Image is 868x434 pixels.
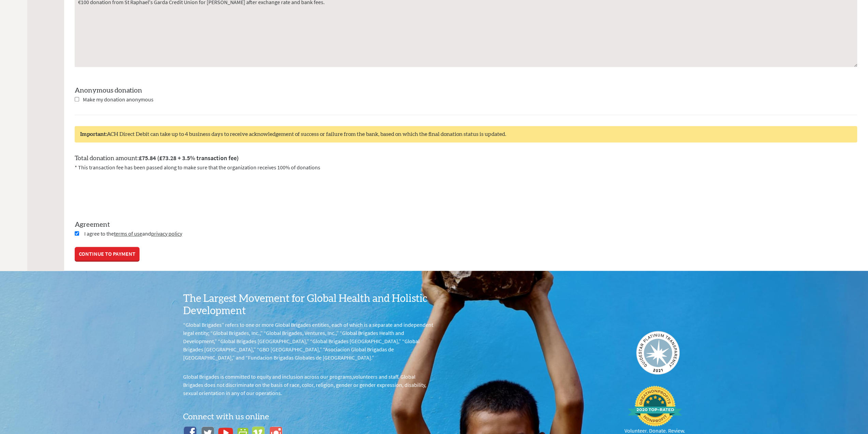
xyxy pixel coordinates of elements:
span: £75.84 (£73.28 + 3.5% transaction fee) [139,154,239,162]
img: 2020 Top-rated nonprofits and charities [628,386,682,426]
label: Agreement [75,220,857,229]
h4: Connect with us online [183,408,434,422]
p: Global Brigades is committed to equity and inclusion across our programs,volunteers and staff. Gl... [183,373,434,397]
a: privacy policy [151,230,182,237]
div: ACH Direct Debit can take up to 4 business days to receive acknowledgement of success or failure ... [75,126,857,142]
span: I agree to the and [84,230,182,237]
a: CONTINUE TO PAYMENT [75,247,139,261]
span: Make my donation anonymous [83,96,153,103]
img: Guidestar 2019 [636,331,680,375]
iframe: reCAPTCHA [75,180,178,206]
label: Anonymous donation [75,87,142,94]
label: Total donation amount: [75,153,239,163]
p: * This transaction fee has been passed along to make sure that the organization receives 100% of ... [75,163,857,171]
strong: Important: [80,131,107,137]
p: “Global Brigades” refers to one or more Global Brigades entities, each of which is a separate and... [183,321,434,362]
h3: The Largest Movement for Global Health and Holistic Development [183,293,434,317]
a: terms of use [114,230,142,237]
